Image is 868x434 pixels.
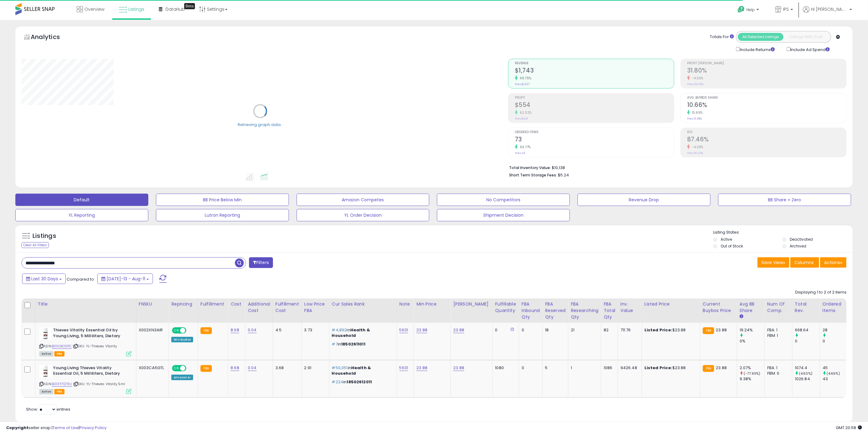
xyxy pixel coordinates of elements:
div: 21 [571,327,596,333]
div: Num of Comp. [767,301,790,314]
p: in [332,379,392,385]
i: Get Help [737,6,745,13]
span: OFF [185,365,195,371]
button: No Competitors [437,194,570,206]
a: 23.88 [453,365,464,371]
div: 1080 [495,365,514,371]
button: Shipment Decision [437,209,570,221]
div: Fulfillment [200,301,225,307]
span: ROI [687,131,846,134]
div: 9.38% [740,376,765,382]
button: Save View [757,257,789,268]
a: Hi [PERSON_NAME] [803,6,852,20]
a: 8.68 [231,327,239,333]
div: 1 [571,365,596,371]
button: BB Price Below Min [156,194,289,206]
b: Short Term Storage Fees: [509,172,557,178]
a: 0.04 [248,327,257,333]
div: Tooltip anchor [184,3,195,9]
span: [DATE]-13 - Aug-11 [107,276,145,282]
span: Show: entries [26,406,70,412]
button: Default [15,194,148,206]
small: Prev: $341 [515,117,528,120]
small: FBA [200,327,212,334]
span: | SKU: YL-Thieves Vitality 5ml [73,381,125,386]
div: Min Price [416,301,448,307]
h5: Listings [33,232,56,240]
p: in [332,365,392,376]
div: Note [399,301,411,307]
button: YL Order Decision [297,209,430,221]
small: Prev: 9.38% [687,117,702,120]
span: #224 [332,379,344,385]
span: All listings currently available for purchase on Amazon [39,389,53,394]
a: 8.68 [231,365,239,371]
span: Profit [PERSON_NAME] [687,62,846,65]
span: 18502611011 [341,341,365,347]
div: FBM: 0 [767,371,788,376]
button: Revenue Drop [578,194,710,206]
b: Thieves Vitality Essential Oil by Young Living, 5 Milliliters, Dietary [53,327,128,340]
small: (-77.93%) [744,371,760,376]
h2: $554 [515,101,674,110]
button: [DATE]-13 - Aug-11 [97,274,153,284]
div: Repricing [171,301,195,307]
small: Prev: 91.47% [687,151,703,155]
span: Columns [794,259,814,266]
label: Archived [790,243,807,249]
div: Avg BB Share [740,301,762,314]
span: Compared to: [67,276,95,282]
small: FBA [703,327,714,334]
span: ON [173,365,181,371]
div: 4.5 [275,327,297,333]
a: 5631 [399,365,408,371]
div: 1086 [604,365,613,371]
div: Displaying 1 to 2 of 2 items [795,290,847,295]
div: ASIN: [39,365,131,394]
span: | SKU: YL-Thieves Vitality [73,344,117,349]
span: Health & Household [332,327,370,338]
a: Help [733,1,765,20]
h2: $1,743 [515,67,674,75]
div: 0 [522,327,538,333]
a: B01IE8OSPC [52,344,72,349]
span: FBA [54,389,65,394]
strong: Copyright [6,425,29,431]
span: Overview [84,6,104,12]
b: Listed Price: [644,327,672,333]
div: 18 [545,327,563,333]
a: 23.88 [416,365,427,371]
div: 2.91 [304,365,325,371]
span: 18502612011 [347,379,372,385]
small: Prev: 33.25% [687,82,703,86]
small: Prev: $1,027 [515,82,530,86]
b: Listed Price: [644,365,672,371]
div: 668.64 [795,327,820,333]
div: Listed Price [644,301,698,307]
div: 45 [823,365,847,371]
h5: Analytics [31,33,72,43]
div: $23.88 [644,365,695,371]
div: 0 [795,338,820,344]
button: Actions [820,257,847,268]
div: 28 [823,327,847,333]
div: Amazon AI [171,375,193,380]
div: [PERSON_NAME] [453,301,490,307]
div: 1074.4 [795,365,820,371]
a: 23.88 [453,327,464,333]
a: B013T7Q7RU [52,381,72,387]
div: 1026.84 [795,376,820,382]
span: Listings [128,6,144,12]
div: FBA Researching Qty [571,301,598,320]
span: 2025-09-11 20:58 GMT [836,425,862,431]
small: Avg BB Share. [740,314,743,319]
div: Title [38,301,134,307]
div: Total Rev. [795,301,817,314]
small: (4.65%) [827,371,840,376]
span: Health & Household [332,365,371,376]
label: Active [721,237,732,242]
span: FBA [54,351,65,357]
button: All Selected Listings [738,33,784,41]
div: 5 [545,365,563,371]
h2: 31.80% [687,67,846,75]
